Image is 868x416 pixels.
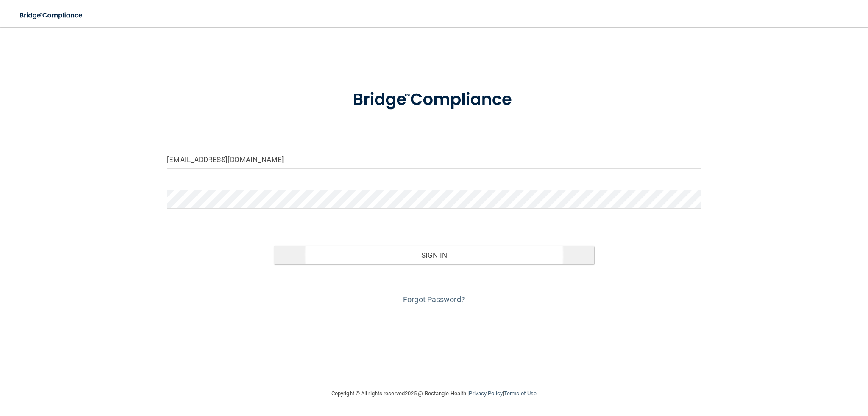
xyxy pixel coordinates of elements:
[469,390,502,397] a: Privacy Policy
[335,78,533,122] img: bridge_compliance_login_screen.278c3ca4.svg
[279,380,589,407] div: Copyright © All rights reserved 2025 @ Rectangle Health | |
[274,246,594,264] button: Sign In
[167,150,701,169] input: Email
[13,7,91,24] img: bridge_compliance_login_screen.278c3ca4.svg
[504,390,537,397] a: Terms of Use
[403,295,465,304] a: Forgot Password?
